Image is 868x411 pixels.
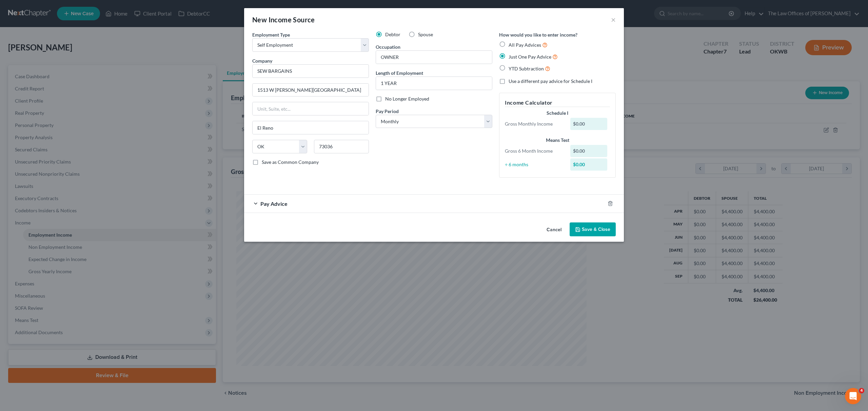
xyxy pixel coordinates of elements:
span: YTD Subtraction [509,66,544,71]
label: Length of Employment [376,69,423,77]
span: Use a different pay advice for Schedule I [509,78,592,84]
input: Enter zip... [314,140,369,153]
span: Debtor [385,31,400,37]
input: Search company by name... [252,64,369,78]
div: $0.00 [570,118,608,130]
iframe: Intercom live chat [845,388,861,404]
div: Schedule I [505,110,610,116]
span: Pay Advice [260,200,288,207]
div: $0.00 [570,158,608,171]
span: Just One Pay Advice [509,54,551,60]
input: Enter city... [253,121,369,134]
div: Means Test [505,137,610,144]
span: Pay Period [376,108,399,114]
button: Save & Close [570,222,616,237]
span: Employment Type [252,32,290,38]
span: 4 [859,388,864,393]
span: All Pay Advices [509,42,541,48]
label: How would you like to enter income? [499,31,577,38]
button: Cancel [541,223,567,237]
span: Company [252,58,272,64]
input: Unit, Suite, etc... [253,102,369,115]
span: Save as Common Company [262,159,319,165]
div: $0.00 [570,145,608,157]
h5: Income Calculator [505,99,610,107]
div: ÷ 6 months [501,161,567,168]
div: Gross Monthly Income [501,121,567,127]
div: Gross 6 Month Income [501,148,567,154]
input: ex: 2 years [376,77,492,90]
span: Spouse [418,31,433,37]
div: New Income Source [252,15,315,24]
input: Enter address... [253,84,369,96]
label: Occupation [376,43,400,50]
button: × [611,16,616,24]
span: No Longer Employed [385,96,429,102]
input: -- [376,51,492,64]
